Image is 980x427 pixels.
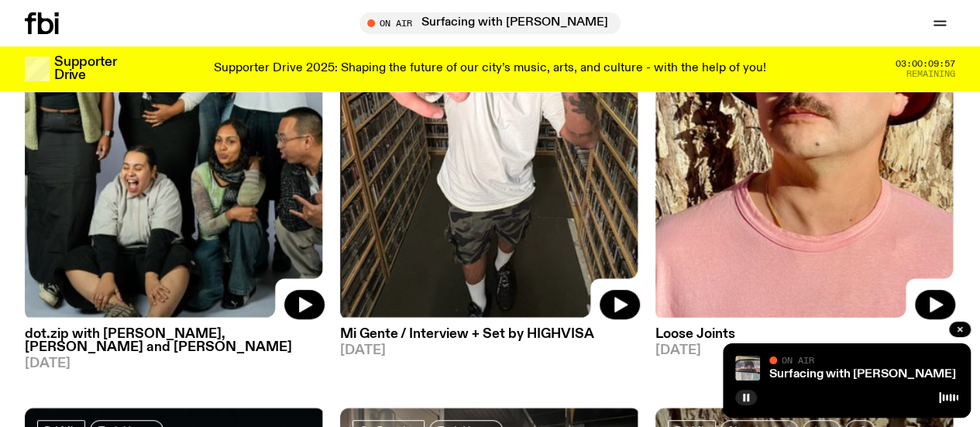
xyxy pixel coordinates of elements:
[896,60,955,68] span: 03:00:09:57
[359,12,621,34] button: On AirSurfacing with [PERSON_NAME]
[655,328,955,341] h3: Loose Joints
[25,357,325,370] span: [DATE]
[655,344,955,357] span: [DATE]
[25,320,325,370] a: dot.zip with [PERSON_NAME], [PERSON_NAME] and [PERSON_NAME][DATE]
[25,328,325,354] h3: dot.zip with [PERSON_NAME], [PERSON_NAME] and [PERSON_NAME]
[340,344,640,357] span: [DATE]
[782,355,814,365] span: On Air
[54,56,116,82] h3: Supporter Drive
[655,320,955,357] a: Loose Joints[DATE]
[340,328,640,341] h3: Mi Gente / Interview + Set by HIGHVISA
[906,70,955,78] span: Remaining
[769,368,956,381] a: Surfacing with [PERSON_NAME]
[214,62,766,76] p: Supporter Drive 2025: Shaping the future of our city’s music, arts, and culture - with the help o...
[340,320,640,357] a: Mi Gente / Interview + Set by HIGHVISA[DATE]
